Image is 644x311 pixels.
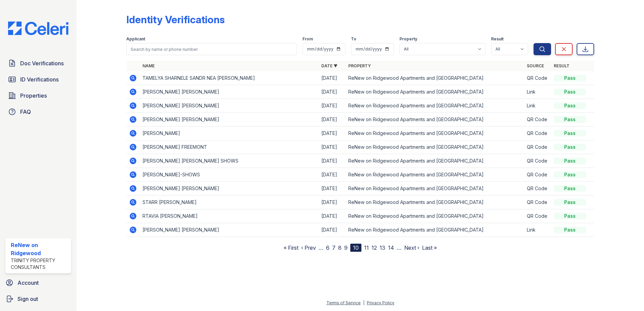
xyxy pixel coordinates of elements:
a: ID Verifications [5,73,71,86]
div: ReNew on Ridgewood [11,241,68,257]
div: Pass [554,116,586,123]
td: [PERSON_NAME] [140,127,319,140]
td: [DATE] [319,223,346,237]
a: 12 [372,244,377,251]
td: QR Code [524,127,551,140]
td: QR Code [524,182,551,196]
td: [DATE] [319,154,346,168]
td: Link [524,85,551,99]
td: [DATE] [319,196,346,209]
div: Identity Verifications [126,13,225,26]
span: FAQ [20,108,31,116]
a: Sign out [3,292,74,306]
td: [PERSON_NAME] [PERSON_NAME] [140,113,319,127]
label: To [351,36,356,42]
label: Applicant [126,36,145,42]
a: 13 [380,244,385,251]
a: Account [3,276,74,289]
td: Link [524,223,551,237]
td: QR Code [524,196,551,209]
td: [DATE] [319,168,346,182]
td: ReNew on Ridgewood Apartments and [GEOGRAPHIC_DATA] [346,71,524,85]
span: Sign out [18,295,38,303]
label: From [302,36,313,42]
td: [PERSON_NAME] [PERSON_NAME] [140,182,319,196]
td: [DATE] [319,182,346,196]
a: ‹ Prev [301,244,316,251]
div: Pass [554,89,586,95]
td: [DATE] [319,71,346,85]
div: Pass [554,213,586,219]
td: [DATE] [319,99,346,113]
td: ReNew on Ridgewood Apartments and [GEOGRAPHIC_DATA] [346,85,524,99]
td: ReNew on Ridgewood Apartments and [GEOGRAPHIC_DATA] [346,209,524,223]
a: 14 [388,244,394,251]
span: Account [18,279,39,287]
a: Properties [5,89,71,102]
a: FAQ [5,105,71,118]
img: CE_Logo_Blue-a8612792a0a2168367f1c8372b55b34899dd931a85d93a1a3d3e32e68fde9ad4.png [3,22,74,35]
span: Doc Verifications [20,59,64,67]
a: Doc Verifications [5,57,71,70]
td: ReNew on Ridgewood Apartments and [GEOGRAPHIC_DATA] [346,127,524,140]
td: [DATE] [319,209,346,223]
a: Date ▼ [321,63,337,68]
label: Property [399,36,417,42]
span: Properties [20,92,47,100]
span: … [319,244,323,252]
td: ReNew on Ridgewood Apartments and [GEOGRAPHIC_DATA] [346,140,524,154]
a: Result [554,63,570,68]
td: [PERSON_NAME]-SHOWS [140,168,319,182]
td: QR Code [524,209,551,223]
span: ID Verifications [20,75,59,83]
div: Pass [554,144,586,150]
a: 7 [332,244,335,251]
div: Trinity Property Consultants [11,257,68,271]
a: Property [348,63,371,68]
div: | [363,300,364,305]
a: Name [142,63,155,68]
div: Pass [554,199,586,206]
a: 6 [326,244,329,251]
a: 9 [344,244,348,251]
td: [PERSON_NAME] [PERSON_NAME] [140,99,319,113]
a: Terms of Service [326,300,361,305]
td: ReNew on Ridgewood Apartments and [GEOGRAPHIC_DATA] [346,223,524,237]
div: Pass [554,171,586,178]
td: [DATE] [319,85,346,99]
td: ReNew on Ridgewood Apartments and [GEOGRAPHIC_DATA] [346,182,524,196]
td: ReNew on Ridgewood Apartments and [GEOGRAPHIC_DATA] [346,196,524,209]
a: Privacy Policy [367,300,394,305]
div: 10 [350,244,361,252]
div: Pass [554,130,586,137]
div: Pass [554,158,586,164]
td: TAMELYA SHARNELE SANDR NEA [PERSON_NAME] [140,71,319,85]
td: ReNew on Ridgewood Apartments and [GEOGRAPHIC_DATA] [346,113,524,127]
td: QR Code [524,113,551,127]
div: Pass [554,102,586,109]
td: STARR [PERSON_NAME] [140,196,319,209]
td: QR Code [524,140,551,154]
div: Pass [554,75,586,81]
td: [DATE] [319,140,346,154]
td: QR Code [524,71,551,85]
a: Next › [404,244,419,251]
td: ReNew on Ridgewood Apartments and [GEOGRAPHIC_DATA] [346,154,524,168]
span: … [397,244,401,252]
td: [PERSON_NAME] [PERSON_NAME] [140,223,319,237]
td: [DATE] [319,113,346,127]
input: Search by name or phone number [126,43,297,55]
div: Pass [554,185,586,192]
td: ReNew on Ridgewood Apartments and [GEOGRAPHIC_DATA] [346,99,524,113]
td: [PERSON_NAME] FREEMONT [140,140,319,154]
td: Link [524,99,551,113]
a: 11 [364,244,369,251]
td: RTAVIA [PERSON_NAME] [140,209,319,223]
td: [PERSON_NAME] [PERSON_NAME] [140,85,319,99]
td: [PERSON_NAME] [PERSON_NAME] SHOWS [140,154,319,168]
td: QR Code [524,154,551,168]
td: [DATE] [319,127,346,140]
a: 8 [338,244,342,251]
td: ReNew on Ridgewood Apartments and [GEOGRAPHIC_DATA] [346,168,524,182]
